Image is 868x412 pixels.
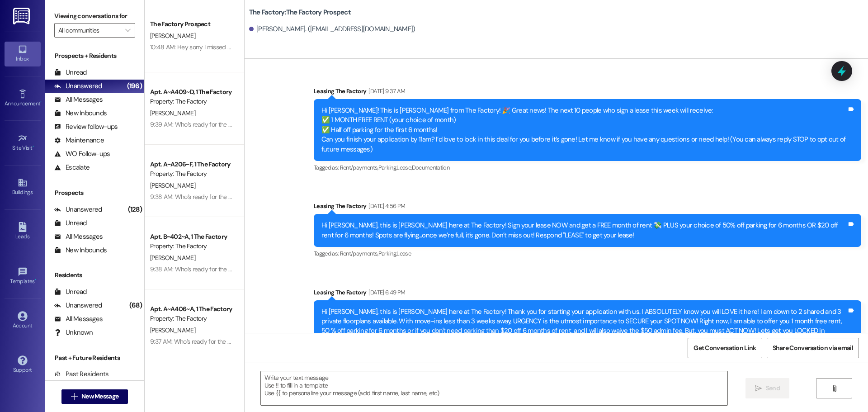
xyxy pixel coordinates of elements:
[249,24,415,34] div: [PERSON_NAME]. ([EMAIL_ADDRESS][DOMAIN_NAME])
[396,250,411,257] span: Lease
[45,188,144,198] div: Prospects
[767,338,859,358] button: Share Conversation via email
[54,68,87,77] div: Unread
[766,384,780,393] span: Send
[150,19,234,29] div: The Factory Prospect
[396,164,411,171] span: Lease ,
[54,287,87,297] div: Unread
[150,169,234,179] div: Property: The Factory
[54,136,104,145] div: Maintenance
[150,265,722,273] div: 9:38 AM: Who’s ready for the FOAM PARTY?! Repost our foam party post on your IG story tagging @Th...
[150,193,722,201] div: 9:38 AM: Who’s ready for the FOAM PARTY?! Repost our foam party post on your IG story tagging @Th...
[150,326,195,334] span: [PERSON_NAME]
[688,338,762,358] button: Get Conversation Link
[150,109,195,117] span: [PERSON_NAME]
[150,87,234,97] div: Apt. A~A409~D, 1 The Factory
[5,353,41,377] a: Support
[150,181,195,189] span: [PERSON_NAME]
[54,246,107,255] div: New Inbounds
[314,161,861,174] div: Tagged as:
[755,385,762,392] i: 
[831,385,838,392] i: 
[340,164,378,171] span: Rent/payments ,
[378,164,397,171] span: Parking ,
[340,250,378,257] span: Rent/payments ,
[150,337,722,346] div: 9:37 AM: Who’s ready for the FOAM PARTY?! Repost our foam party post on your IG story tagging @Th...
[150,304,234,314] div: Apt. A~A406~A, 1 The Factory
[45,51,144,61] div: Prospects + Residents
[61,389,128,404] button: New Message
[321,106,847,154] div: Hi [PERSON_NAME]! This is [PERSON_NAME] from The Factory! 🎉 Great news! The next 10 people who si...
[40,99,42,105] span: •
[54,9,135,23] label: Viewing conversations for
[150,254,195,262] span: [PERSON_NAME]
[314,247,861,260] div: Tagged as:
[45,270,144,280] div: Residents
[54,122,118,132] div: Review follow-ups
[5,219,41,244] a: Leads
[125,79,144,93] div: (196)
[321,221,847,240] div: Hi [PERSON_NAME], this is [PERSON_NAME] here at The Factory! Sign your lease NOW and get a FREE m...
[150,32,195,40] span: [PERSON_NAME]
[54,163,90,172] div: Escalate
[33,143,34,150] span: •
[54,301,102,310] div: Unanswered
[745,378,789,398] button: Send
[378,250,397,257] span: Parking ,
[54,369,109,379] div: Past Residents
[693,343,756,353] span: Get Conversation Link
[35,277,36,283] span: •
[366,201,405,211] div: [DATE] 4:56 PM
[54,232,103,242] div: All Messages
[5,131,41,155] a: Site Visit •
[321,307,847,346] div: Hi [PERSON_NAME], this is [PERSON_NAME] here at The Factory! Thank you for starting your applicat...
[5,175,41,199] a: Buildings
[366,86,405,96] div: [DATE] 9:37 AM
[126,203,144,217] div: (128)
[54,95,103,104] div: All Messages
[127,298,144,313] div: (68)
[314,86,861,99] div: Leasing The Factory
[150,160,234,169] div: Apt. A~A206~F, 1 The Factory
[125,27,130,34] i: 
[54,109,107,118] div: New Inbounds
[81,392,118,401] span: New Message
[150,314,234,323] div: Property: The Factory
[5,42,41,66] a: Inbox
[45,353,144,363] div: Past + Future Residents
[54,218,87,228] div: Unread
[54,81,102,91] div: Unanswered
[150,97,234,106] div: Property: The Factory
[54,314,103,324] div: All Messages
[54,328,93,337] div: Unknown
[150,232,234,242] div: Apt. B~402~A, 1 The Factory
[314,201,861,214] div: Leasing The Factory
[249,8,351,17] b: The Factory: The Factory Prospect
[54,149,110,159] div: WO Follow-ups
[773,343,853,353] span: Share Conversation via email
[412,164,450,171] span: Documentation
[150,120,722,128] div: 9:39 AM: Who’s ready for the FOAM PARTY?! Repost our foam party post on your IG story tagging @Th...
[366,288,405,297] div: [DATE] 6:49 PM
[58,23,121,38] input: All communities
[71,393,78,400] i: 
[5,308,41,333] a: Account
[13,8,32,24] img: ResiDesk Logo
[5,264,41,289] a: Templates •
[314,288,861,300] div: Leasing The Factory
[54,205,102,214] div: Unanswered
[150,242,234,251] div: Property: The Factory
